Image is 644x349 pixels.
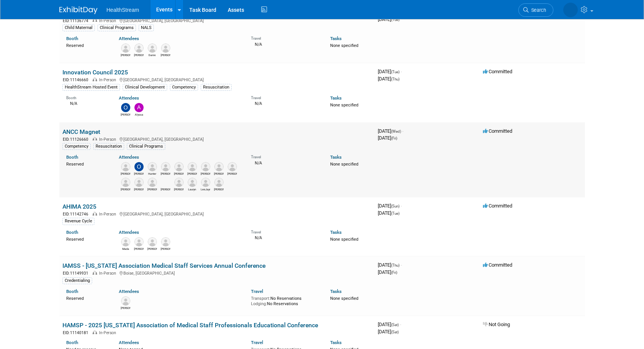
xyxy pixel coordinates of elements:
span: (Thu) [391,77,400,81]
img: Olivia Christopher [134,162,144,171]
div: Alyssa Jones [134,112,144,117]
span: [DATE] [378,262,402,268]
div: Kathryn Prusinski [121,53,130,57]
span: None specified [330,237,358,242]
span: [DATE] [378,76,400,82]
img: Brittany Caggiano [188,162,197,171]
img: In-Person Event [93,271,97,275]
span: Search [529,7,546,13]
a: Attendees [119,95,139,101]
div: N/A [251,160,319,166]
div: Boise, [GEOGRAPHIC_DATA] [62,270,372,276]
a: Innovation Council 2025 [62,69,128,76]
img: Ryan Quesnel [134,237,144,246]
img: Scott McQuigg [161,162,170,171]
span: Not Going [483,322,510,327]
span: [DATE] [378,322,401,327]
div: Reserved [66,42,108,48]
a: Attendees [119,340,139,345]
img: Alyssa Jones [134,103,144,112]
img: In-Person Event [93,330,97,334]
a: Booth [66,230,78,235]
img: Sam Kelly [148,237,157,246]
a: Tasks [330,36,342,41]
div: Travel [251,93,319,100]
div: Cody Forrest [174,171,184,176]
a: Travel [251,340,263,345]
a: Tasks [330,95,342,101]
div: N/A [251,235,319,241]
a: Booth [66,289,78,294]
div: Hunter Hoffman [147,171,157,176]
div: Lauryn Davis [187,187,197,191]
div: LeeJayne Stone [201,187,210,191]
div: Revenue Cycle [62,218,94,225]
a: Attendees [119,289,139,294]
span: None specified [330,162,358,167]
div: Travel [251,227,319,235]
img: In-Person Event [93,137,97,141]
span: (Fri) [391,270,397,275]
img: Olivia Christopher [121,103,130,112]
span: In-Person [99,271,118,276]
div: Karen Sutton [201,171,210,176]
div: Tawna Knight [121,306,130,310]
div: Competency [62,143,91,150]
span: None specified [330,296,358,301]
span: - [401,203,402,209]
img: Tanesha Riley [161,43,170,53]
div: HealthStream Hosted Event [62,84,120,91]
img: Hunter Hoffman [148,162,157,171]
div: N/A [251,100,319,106]
div: Wendy Nixx [161,187,170,191]
a: ANCC Magnet [62,128,100,135]
div: Diana Hickey [134,53,144,57]
a: Tasks [330,230,342,235]
img: Cody Forrest [174,162,184,171]
span: [DATE] [378,269,397,275]
div: Reserved [66,235,108,242]
div: Clinical Programs [97,24,136,31]
div: Gregg Knorn [147,187,157,191]
span: - [401,262,402,268]
img: Diana Hickey [134,43,144,53]
span: Committed [483,203,512,209]
a: Attendees [119,154,139,160]
div: Competency [170,84,198,91]
div: Emily Brooks [121,171,130,176]
img: Wendy Nixx [161,178,170,187]
div: Tanesha Riley [161,53,170,57]
span: EID: 11142746 [63,212,91,216]
span: [DATE] [378,203,402,209]
span: (Fri) [391,136,397,140]
span: Committed [483,69,512,74]
div: Child Maternal [62,24,95,31]
div: Mada Wittekind [121,246,130,251]
div: [GEOGRAPHIC_DATA], [GEOGRAPHIC_DATA] [62,136,372,142]
img: Anna Donchynk [174,178,184,187]
div: Resuscitation [93,143,124,150]
div: Brittany Caggiano [187,171,197,176]
img: Shelby Stafford [161,237,170,246]
div: Chuck Howell [121,187,130,191]
span: - [401,69,402,74]
div: Kelly McCartin [214,187,224,191]
span: EID: 11149931 [63,271,91,275]
a: IAMSS - [US_STATE] Association Medical Staff Services Annual Conference [62,262,265,269]
span: [DATE] [378,135,397,141]
div: Scott McQuigg [161,171,170,176]
div: Olivia Christopher [134,171,144,176]
span: None specified [330,103,358,108]
div: Danie Buhlinger [147,53,157,57]
img: Lauryn Davis [188,178,197,187]
div: Credentialing [62,277,92,284]
a: Booth [66,36,78,41]
span: (Sat) [391,330,399,334]
div: N/A [251,41,319,47]
img: Kathryn Prusinski [121,43,130,53]
div: Resuscitation [201,84,232,91]
span: - [400,322,401,327]
div: Reserved [66,294,108,301]
a: Tasks [330,289,342,294]
img: Chuck Howell [121,178,130,187]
